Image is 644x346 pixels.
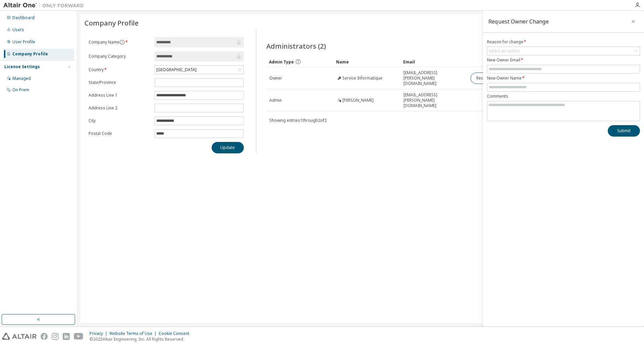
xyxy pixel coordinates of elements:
span: Owner [269,76,282,81]
div: Select an option [487,47,640,55]
img: facebook.svg [41,333,48,340]
label: City [89,118,151,123]
label: Company Name [89,40,151,45]
div: Users [12,27,24,33]
div: Privacy [90,331,109,336]
label: State/Province [89,80,151,85]
button: Request Owner Change [471,72,527,84]
button: Submit [608,125,640,137]
div: Website Terms of Use [109,331,159,336]
label: Country [89,67,151,72]
label: Comments [487,94,640,99]
div: Cookie Consent [159,331,193,336]
img: linkedin.svg [63,333,70,340]
span: [EMAIL_ADDRESS][PERSON_NAME][DOMAIN_NAME] [404,70,465,86]
div: Email [403,56,465,67]
label: New Owner Name [487,76,640,81]
label: Company Category [89,54,151,59]
div: Request Owner Change [488,19,549,24]
span: Admin Type [269,59,294,65]
span: Showing entries 1 through 2 of 2 [269,117,327,123]
label: Address Line 1 [89,93,151,98]
div: Name [336,56,398,67]
div: User Profile [12,39,35,45]
span: Administrators (2) [266,41,326,51]
span: Company Profile [85,18,139,28]
div: Company Profile [12,51,48,57]
div: On Prem [12,87,29,93]
button: Update [212,142,244,153]
span: Service Informatique [342,76,382,81]
span: [PERSON_NAME] [342,98,374,103]
img: instagram.svg [52,333,59,340]
img: altair_logo.svg [2,333,37,340]
div: Dashboard [12,15,35,20]
div: Select an option [489,48,520,54]
label: New Owner Email [487,57,640,63]
div: [GEOGRAPHIC_DATA] [155,66,244,74]
button: information [119,40,125,45]
div: [GEOGRAPHIC_DATA] [155,66,198,73]
span: [EMAIL_ADDRESS][PERSON_NAME][DOMAIN_NAME] [404,92,465,108]
label: Address Line 2 [89,105,151,111]
div: License Settings [4,64,40,69]
img: youtube.svg [74,333,84,340]
span: Admin [269,98,282,103]
p: © 2025 Altair Engineering, Inc. All Rights Reserved. [90,336,193,342]
div: Managed [12,76,31,81]
label: Postal Code [89,131,151,136]
img: Altair One [3,2,87,9]
label: Reason for change [487,39,640,45]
